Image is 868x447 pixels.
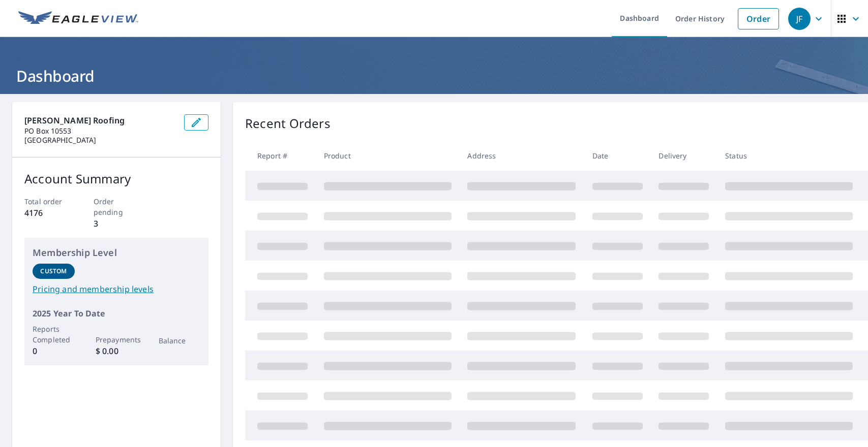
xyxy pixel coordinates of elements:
[40,267,67,276] p: Custom
[33,324,75,345] p: Reports Completed
[24,114,176,126] p: [PERSON_NAME] Roofing
[245,114,331,133] p: Recent Orders
[738,8,779,29] a: Order
[24,136,176,145] p: [GEOGRAPHIC_DATA]
[159,335,201,346] p: Balance
[33,283,200,295] a: Pricing and membership levels
[18,11,138,26] img: EV Logo
[94,196,140,217] p: Order pending
[33,246,200,260] p: Membership Level
[96,334,138,345] p: Prepayments
[24,170,208,188] p: Account Summary
[33,307,200,320] p: 2025 Year To Date
[245,141,316,171] th: Report #
[24,126,176,136] p: PO Box 10553
[584,141,651,171] th: Date
[788,8,811,30] div: JF
[717,141,861,171] th: Status
[24,196,71,207] p: Total order
[316,141,460,171] th: Product
[96,345,138,357] p: $ 0.00
[33,345,75,357] p: 0
[650,141,717,171] th: Delivery
[94,217,140,230] p: 3
[12,66,856,86] h1: Dashboard
[24,207,71,219] p: 4176
[459,141,584,171] th: Address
